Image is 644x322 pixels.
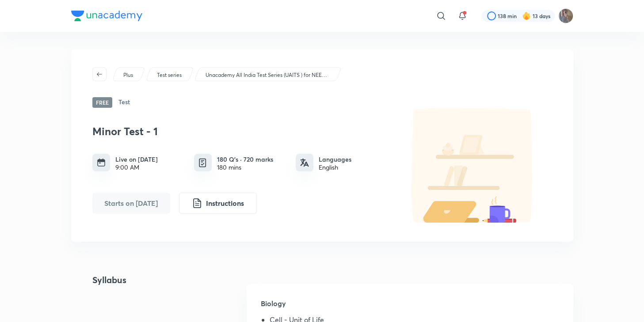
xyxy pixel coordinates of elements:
[92,97,112,108] span: Free
[179,193,257,214] button: Instructions
[115,155,158,164] h6: Live on [DATE]
[522,11,531,20] img: streak
[115,164,158,171] div: 9:00 AM
[92,193,170,214] button: Starts on Aug 31
[155,71,183,79] a: Test series
[206,71,329,79] p: Unacademy All India Test Series (UAITS ) for NEET UG - Droppers
[71,11,142,21] img: Company Logo
[123,71,133,79] p: Plus
[118,97,130,108] h6: Test
[204,71,331,79] a: Unacademy All India Test Series (UAITS ) for NEET UG - Droppers
[261,298,559,316] h5: Biology
[92,125,389,138] h3: Minor Test - 1
[157,71,182,79] p: Test series
[122,71,134,79] a: Plus
[300,158,309,167] img: languages
[197,157,208,168] img: quiz info
[217,155,273,164] h6: 180 Q’s · 720 marks
[192,198,202,208] img: instruction
[558,8,573,23] img: shubhanshu yadav
[217,164,273,171] div: 180 mins
[97,158,106,167] img: timing
[393,108,552,223] img: default
[319,155,351,164] h6: Languages
[319,164,351,171] div: English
